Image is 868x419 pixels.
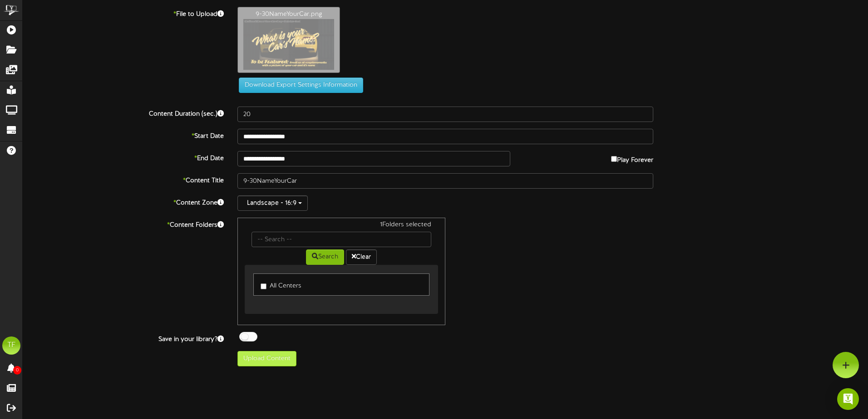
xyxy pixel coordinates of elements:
div: TF [2,336,20,355]
button: Clear [346,249,377,265]
label: Content Duration (sec.) [16,107,231,119]
input: All Centers [261,283,266,289]
div: 1 Folders selected [245,220,438,232]
label: Start Date [16,129,231,141]
label: Content Folders [16,218,231,230]
label: Content Zone [16,195,231,208]
button: Upload Content [237,351,296,366]
label: Save in your library? [16,332,231,344]
button: Search [306,249,344,265]
label: File to Upload [16,7,231,19]
div: Open Intercom Messenger [837,388,859,410]
input: Title of this Content [237,173,653,189]
input: -- Search -- [252,232,431,247]
label: End Date [16,151,231,163]
a: Download Export Settings Information [234,82,363,89]
label: Play Forever [611,151,653,165]
input: Play Forever [611,156,617,162]
label: Content Title [16,173,231,185]
button: Download Export Settings Information [239,78,363,93]
label: All Centers [261,278,301,291]
span: 0 [13,366,21,375]
button: Landscape - 16:9 [237,195,308,211]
